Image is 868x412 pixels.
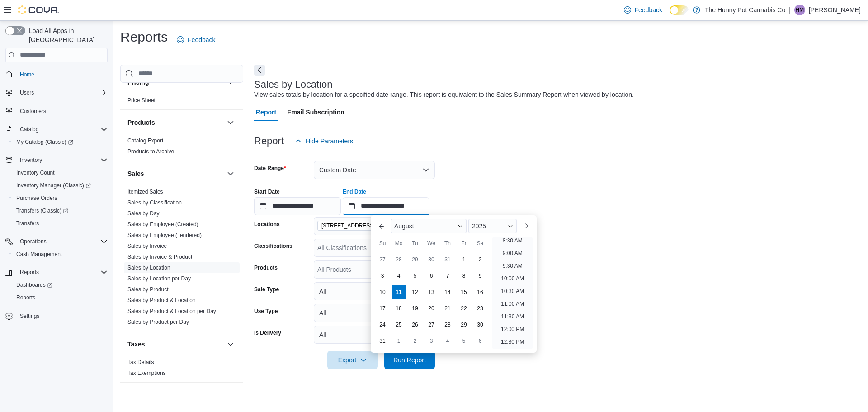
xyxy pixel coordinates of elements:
[13,292,108,303] span: Reports
[20,126,38,133] span: Catalog
[468,219,517,233] div: Button. Open the year selector. 2025 is currently selected.
[9,248,111,260] button: Cash Management
[314,304,435,322] button: All
[127,232,202,238] a: Sales by Employee (Tendered)
[254,221,280,228] label: Locations
[440,317,455,332] div: day-28
[440,236,455,251] div: Th
[16,267,42,278] button: Reports
[424,269,439,283] div: day-6
[375,269,390,283] div: day-3
[16,194,57,202] span: Purchase Orders
[16,311,43,322] a: Settings
[497,336,528,347] li: 12:30 PM
[127,319,189,325] a: Sales by Product per Day
[16,87,38,98] button: Users
[127,359,154,366] span: Tax Details
[127,253,192,260] span: Sales by Invoice & Product
[374,251,488,349] div: August, 2025
[393,355,426,365] span: Run Report
[440,301,455,316] div: day-21
[13,180,108,191] span: Inventory Manager (Classic)
[20,156,42,164] span: Inventory
[375,301,390,316] div: day-17
[13,137,77,147] a: My Catalog (Classic)
[392,285,406,299] div: day-11
[127,189,163,195] a: Itemized Sales
[375,334,390,348] div: day-31
[16,251,62,258] span: Cash Management
[670,5,689,15] input: Dark Mode
[424,334,439,348] div: day-3
[2,86,111,99] button: Users
[127,221,198,227] a: Sales by Employee (Created)
[13,137,108,147] span: My Catalog (Classic)
[20,269,39,276] span: Reports
[254,165,286,172] label: Date Range
[392,236,406,251] div: Mo
[254,329,281,336] label: Is Delivery
[408,252,422,267] div: day-29
[127,148,174,155] span: Products to Archive
[13,205,72,216] a: Transfers (Classic)
[457,285,471,299] div: day-15
[2,123,111,136] button: Catalog
[225,339,236,350] button: Taxes
[127,118,223,127] button: Products
[16,87,108,98] span: Users
[127,97,156,104] span: Price Sheet
[457,301,471,316] div: day-22
[120,135,243,161] div: Products
[127,275,191,282] a: Sales by Location per Day
[391,219,467,233] div: Button. Open the month selector. August is currently selected.
[287,103,344,121] span: Email Subscription
[127,210,160,217] span: Sales by Day
[16,124,108,135] span: Catalog
[254,197,341,215] input: Press the down key to open a popover containing a calendar.
[16,155,46,166] button: Inventory
[457,269,471,283] div: day-8
[317,221,387,231] span: 2103 Yonge St
[473,301,487,316] div: day-23
[424,236,439,251] div: We
[127,242,167,250] span: Sales by Invoice
[254,264,278,271] label: Products
[343,188,366,195] label: End Date
[18,5,59,14] img: Cova
[16,236,108,247] span: Operations
[9,217,111,230] button: Transfers
[127,340,145,349] h3: Taxes
[472,223,486,230] span: 2025
[127,137,163,144] span: Catalog Export
[519,219,533,233] button: Next month
[16,155,108,166] span: Inventory
[9,192,111,204] button: Purchase Orders
[127,369,166,377] span: Tax Exemptions
[291,132,357,150] button: Hide Parameters
[13,249,66,260] a: Cash Management
[16,124,42,135] button: Catalog
[9,166,111,179] button: Inventory Count
[457,252,471,267] div: day-1
[473,252,487,267] div: day-2
[327,351,378,369] button: Export
[392,317,406,332] div: day-25
[127,265,170,271] a: Sales by Location
[16,207,68,214] span: Transfers (Classic)
[127,297,196,304] span: Sales by Product & Location
[424,252,439,267] div: day-30
[306,137,353,146] span: Hide Parameters
[375,285,390,299] div: day-10
[9,291,111,304] button: Reports
[127,148,174,155] a: Products to Archive
[20,238,47,245] span: Operations
[254,286,279,293] label: Sale Type
[127,359,154,365] a: Tax Details
[20,71,34,78] span: Home
[16,236,50,247] button: Operations
[497,311,528,322] li: 11:30 AM
[16,310,108,322] span: Settings
[127,297,196,303] a: Sales by Product & Location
